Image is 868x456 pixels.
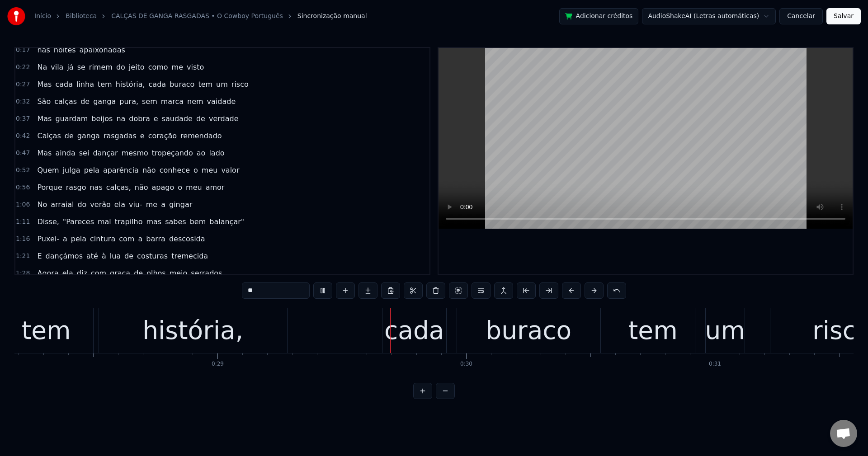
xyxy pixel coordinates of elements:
[85,251,99,261] span: até
[134,182,149,193] span: não
[196,148,207,158] span: ao
[146,268,167,278] span: olhos
[136,251,169,261] span: costuras
[62,165,81,175] span: julga
[109,251,122,261] span: lua
[177,182,183,193] span: o
[147,131,178,141] span: coração
[76,62,86,72] span: se
[168,234,206,244] span: descosida
[139,131,146,141] span: e
[115,79,146,89] span: história,
[115,62,126,72] span: do
[160,199,166,210] span: a
[92,96,117,107] span: ganga
[89,199,111,210] span: verão
[7,7,25,25] img: youka
[76,268,88,278] span: diz
[109,268,131,278] span: graça
[830,420,857,447] a: Open chat
[54,79,74,89] span: cada
[169,79,195,89] span: buraco
[97,216,112,227] span: mal
[103,131,137,141] span: rasgadas
[170,251,209,261] span: tremecida
[36,216,60,227] span: Disse,
[142,165,157,175] span: não
[66,62,74,72] span: já
[201,165,219,175] span: meu
[36,165,60,175] span: Quem
[628,312,678,349] div: tem
[66,12,97,21] a: Biblioteca
[83,165,100,175] span: pela
[36,268,59,278] span: Agora
[153,113,159,124] span: e
[16,269,30,278] span: 1:28
[206,96,237,107] span: vaidade
[75,79,95,89] span: linha
[50,62,64,72] span: vila
[78,148,90,158] span: sei
[45,251,84,261] span: dançámos
[141,96,158,107] span: sem
[22,312,71,349] div: tem
[151,148,194,158] span: tropeçando
[128,199,143,210] span: viu-
[64,131,75,141] span: de
[559,8,639,24] button: Adicionar créditos
[34,12,367,21] nav: breadcrumb
[121,148,149,158] span: mesmo
[76,199,87,210] span: do
[90,113,113,124] span: beijos
[88,62,113,72] span: rimem
[197,79,213,89] span: tem
[171,62,184,72] span: me
[34,12,51,21] a: Início
[145,199,158,210] span: me
[220,165,240,175] span: valor
[208,113,240,124] span: verdade
[142,312,243,349] div: história,
[186,96,204,107] span: nem
[185,182,203,193] span: meu
[16,132,30,141] span: 0:42
[36,148,52,158] span: Mas
[212,361,224,368] div: 0:29
[89,234,116,244] span: cintura
[36,199,48,210] span: No
[486,312,571,349] div: buraco
[36,96,52,107] span: São
[80,96,90,107] span: de
[123,251,134,261] span: de
[16,80,30,89] span: 0:27
[90,268,107,278] span: com
[50,199,75,210] span: arraial
[460,361,472,368] div: 0:30
[16,183,30,192] span: 0:56
[79,45,126,55] span: apaixonadas
[114,216,144,227] span: trapilho
[189,216,207,227] span: bem
[16,252,30,261] span: 1:21
[36,113,52,124] span: Mas
[133,268,144,278] span: de
[16,200,30,209] span: 1:06
[54,148,76,158] span: ainda
[62,234,68,244] span: a
[115,113,126,124] span: na
[709,361,721,368] div: 0:31
[297,12,367,21] span: Sincronização manual
[53,45,77,55] span: noites
[54,113,89,124] span: guardam
[215,79,229,89] span: um
[16,149,30,158] span: 0:47
[159,165,191,175] span: conhece
[164,216,187,227] span: sabes
[16,217,30,226] span: 1:11
[190,268,223,278] span: serrados
[16,235,30,244] span: 1:16
[118,234,135,244] span: com
[193,165,199,175] span: o
[111,12,283,21] a: CALÇAS DE GANGA RASGADAS • O Cowboy Português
